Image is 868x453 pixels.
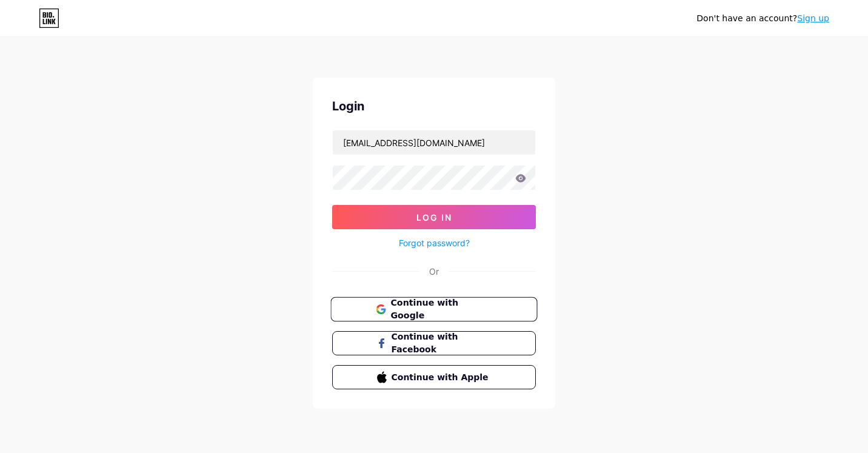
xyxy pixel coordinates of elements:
a: Forgot password? [399,237,470,249]
span: Continue with Apple [392,371,492,384]
div: Don't have an account? [696,12,829,25]
a: Sign up [797,13,829,23]
span: Continue with Google [390,297,492,323]
button: Continue with Apple [332,365,536,389]
a: Continue with Google [332,297,536,321]
button: Continue with Facebook [332,331,536,355]
button: Log In [332,205,536,229]
div: Login [332,97,536,115]
span: Log In [416,212,452,223]
div: Or [429,265,439,278]
input: Username [333,130,535,155]
span: Continue with Facebook [392,331,492,356]
button: Continue with Google [330,297,537,322]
